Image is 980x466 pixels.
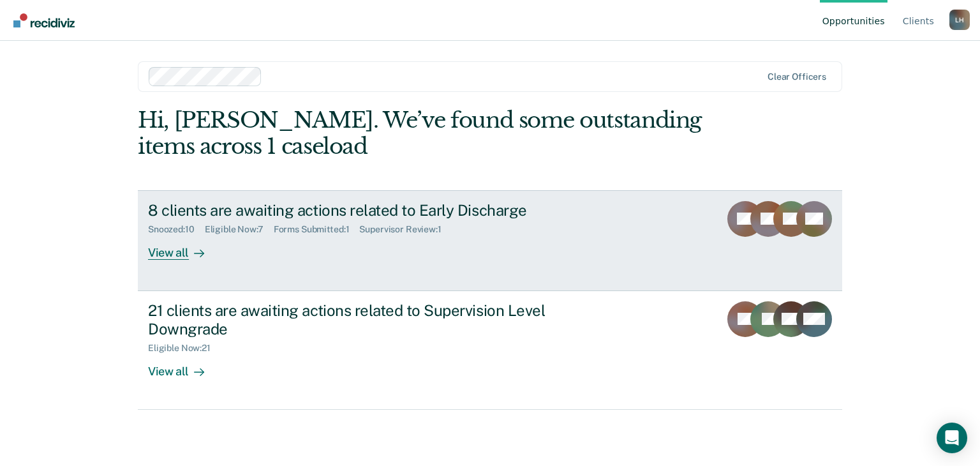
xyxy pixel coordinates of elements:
div: Snoozed : 10 [148,224,205,235]
button: Profile dropdown button [949,10,970,30]
div: View all [148,235,219,260]
div: Eligible Now : 7 [205,224,274,235]
a: 21 clients are awaiting actions related to Supervision Level DowngradeEligible Now:21View all [138,291,842,410]
div: Hi, [PERSON_NAME]. We’ve found some outstanding items across 1 caseload [138,107,701,160]
div: Open Intercom Messenger [937,423,967,453]
div: Supervisor Review : 1 [359,224,451,235]
img: Recidiviz [13,13,75,27]
div: Eligible Now : 21 [148,343,221,354]
div: 8 clients are awaiting actions related to Early Discharge [148,201,596,220]
div: 21 clients are awaiting actions related to Supervision Level Downgrade [148,301,596,338]
div: View all [148,354,219,379]
div: Forms Submitted : 1 [274,224,360,235]
div: Clear officers [768,71,826,82]
div: L H [949,10,970,30]
a: 8 clients are awaiting actions related to Early DischargeSnoozed:10Eligible Now:7Forms Submitted:... [138,190,842,291]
